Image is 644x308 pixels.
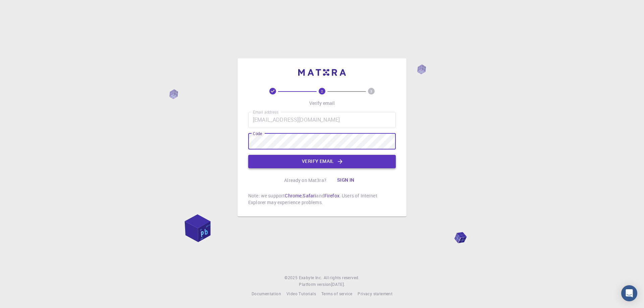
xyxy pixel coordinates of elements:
[309,100,335,107] p: Verify email
[253,109,278,115] label: Email address
[324,192,339,199] a: Firefox
[331,281,345,288] a: [DATE].
[286,291,316,297] a: Video Tutorials
[299,275,322,280] span: Exabyte Inc.
[284,274,299,281] span: © 2025
[284,177,326,184] p: Already on Mat3ra?
[299,274,322,281] a: Exabyte Inc.
[324,274,360,281] span: All rights reserved.
[252,291,281,296] span: Documentation
[370,89,372,94] text: 3
[358,291,392,297] a: Privacy statement
[303,192,316,199] a: Safari
[286,291,316,296] span: Video Tutorials
[332,174,360,187] button: Sign in
[621,285,637,301] div: Open Intercom Messenger
[285,192,302,199] a: Chrome
[248,192,396,206] p: Note: we support , and . Users of Internet Explorer may experience problems.
[321,89,323,94] text: 2
[321,291,352,296] span: Terms of service
[321,291,352,297] a: Terms of service
[299,281,331,288] span: Platform version
[358,291,392,296] span: Privacy statement
[253,131,262,136] label: Code
[248,155,396,168] button: Verify email
[252,291,281,297] a: Documentation
[331,282,345,287] span: [DATE] .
